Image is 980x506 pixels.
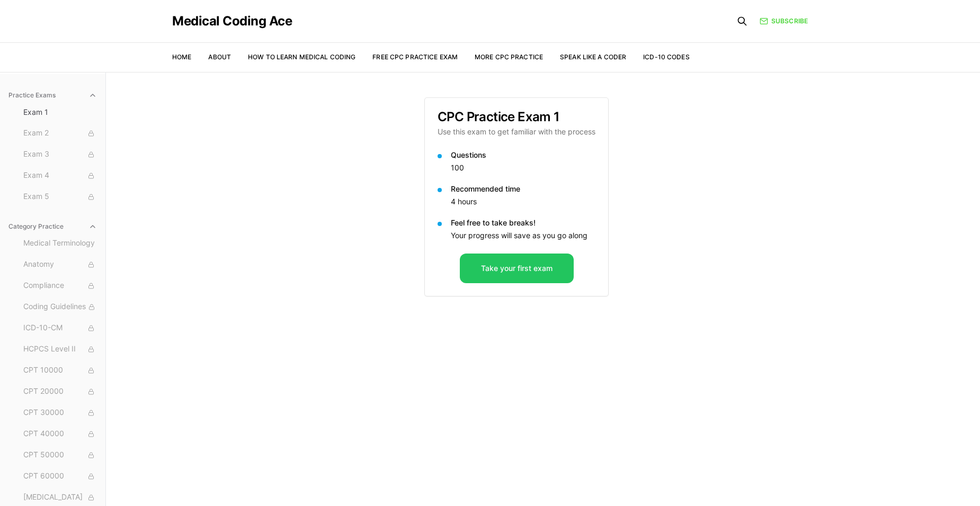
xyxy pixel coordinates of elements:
[451,162,595,173] p: 100
[643,53,689,61] a: ICD-10 Codes
[172,53,191,61] a: Home
[451,150,595,160] p: Questions
[23,428,97,440] span: CPT 40000
[19,404,101,421] button: CPT 30000
[19,468,101,485] button: CPT 60000
[451,218,595,228] p: Feel free to take breaks!
[807,454,980,506] iframe: portal-trigger
[19,125,101,142] button: Exam 2
[19,256,101,273] button: Anatomy
[23,386,97,397] span: CPT 20000
[451,196,595,207] p: 4 hours
[23,322,97,334] span: ICD-10-CM
[560,53,626,61] a: Speak Like a Coder
[23,344,97,355] span: HCPCS Level II
[23,492,97,503] span: [MEDICAL_DATA]
[19,447,101,464] button: CPT 50000
[23,449,97,461] span: CPT 50000
[23,238,97,249] span: Medical Terminology
[19,362,101,379] button: CPT 10000
[460,254,574,283] button: Take your first exam
[208,53,231,61] a: About
[23,128,97,139] span: Exam 2
[23,407,97,419] span: CPT 30000
[4,218,101,235] button: Category Practice
[23,107,97,118] span: Exam 1
[19,188,101,205] button: Exam 5
[438,111,595,123] h3: CPC Practice Exam 1
[248,53,355,61] a: How to Learn Medical Coding
[451,230,595,241] p: Your progress will save as you go along
[23,259,97,270] span: Anatomy
[19,235,101,252] button: Medical Terminology
[438,126,595,137] p: Use this exam to get familiar with the process
[19,167,101,184] button: Exam 4
[23,471,97,482] span: CPT 60000
[172,15,292,28] a: Medical Coding Ace
[19,104,101,121] button: Exam 1
[19,341,101,358] button: HCPCS Level II
[23,149,97,160] span: Exam 3
[19,277,101,294] button: Compliance
[19,299,101,315] button: Coding Guidelines
[19,489,101,506] button: [MEDICAL_DATA]
[19,320,101,337] button: ICD-10-CM
[23,301,97,313] span: Coding Guidelines
[372,53,458,61] a: Free CPC Practice Exam
[23,191,97,203] span: Exam 5
[4,87,101,104] button: Practice Exams
[23,365,97,376] span: CPT 10000
[760,16,808,26] a: Subscribe
[19,426,101,442] button: CPT 40000
[23,170,97,182] span: Exam 4
[19,383,101,400] button: CPT 20000
[451,184,595,194] p: Recommended time
[23,280,97,292] span: Compliance
[475,53,543,61] a: More CPC Practice
[19,146,101,163] button: Exam 3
